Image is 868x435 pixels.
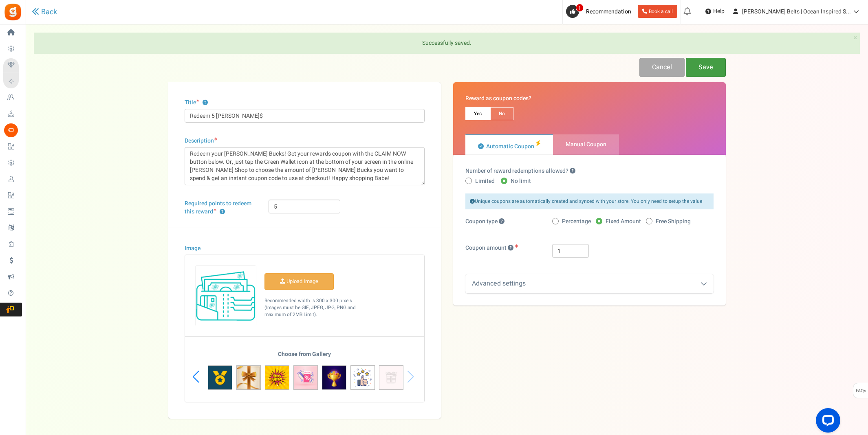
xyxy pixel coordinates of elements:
[465,274,714,293] div: Advanced settings
[490,107,513,120] span: No
[535,140,540,146] i: Recommended
[465,167,575,175] label: Number of reward redemptions allowed?
[742,7,851,16] span: [PERSON_NAME] Belts | Ocean Inspired S...
[264,297,366,318] p: Recommended width is 300 x 300 pixels. (Images must be GIF, JPEG, JPG, PNG and maximum of 2MB Lim...
[185,99,208,107] label: Title
[686,58,726,77] a: Save
[566,5,634,18] a: 1 Recommendation
[606,217,641,226] span: Fixed Amount
[203,100,208,105] button: Title
[855,383,866,399] span: FAQs
[853,33,857,43] span: ×
[639,58,685,77] a: Cancel
[465,94,531,103] label: Reward as coupon codes?
[711,7,725,15] span: Help
[185,137,217,145] label: Description
[638,5,677,18] a: Book a call
[576,4,584,12] span: 1
[702,5,728,18] a: Help
[486,142,534,151] span: Automatic Coupon
[4,3,22,21] img: Gratisfaction
[465,107,490,120] span: Yes
[566,140,606,149] span: Manual Coupon
[465,217,504,226] span: Coupon type
[562,217,591,226] span: Percentage
[656,217,691,226] span: Free Shipping
[185,109,425,123] input: E.g. $25 coupon or Dinner for two
[465,244,507,252] span: Coupon amount
[475,177,495,185] span: Limited
[511,177,531,185] span: No limit
[220,209,225,215] button: Required points to redeem this reward
[34,33,860,54] div: Successfully saved.
[586,7,631,16] span: Recommendation
[185,244,200,253] label: Image
[185,147,425,185] textarea: Redeem your [PERSON_NAME] Bucks! Get your rewards coupon with the CLAIM NOW button below. Or, jus...
[206,351,403,361] h5: Choose from Gallery
[185,200,256,216] label: Required points to redeem this reward
[465,193,714,209] div: Unique coupons are automatically created and synced with your store. You only need to setup the v...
